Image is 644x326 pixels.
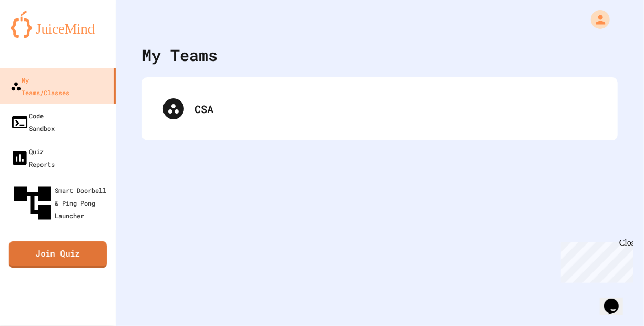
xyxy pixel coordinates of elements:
div: Smart Doorbell & Ping Pong Launcher [11,181,111,225]
iframe: chat widget [600,284,633,315]
div: Code Sandbox [11,109,55,135]
a: Join Quiz [9,242,107,268]
img: logo-orange.svg [11,11,105,38]
div: My Teams [142,43,218,67]
div: CSA [152,88,607,130]
iframe: chat widget [557,238,633,283]
div: Quiz Reports [11,145,55,170]
div: Chat with us now!Close [4,4,73,67]
div: My Teams/Classes [11,74,69,99]
div: CSA [195,101,597,117]
div: My Account [580,7,612,32]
